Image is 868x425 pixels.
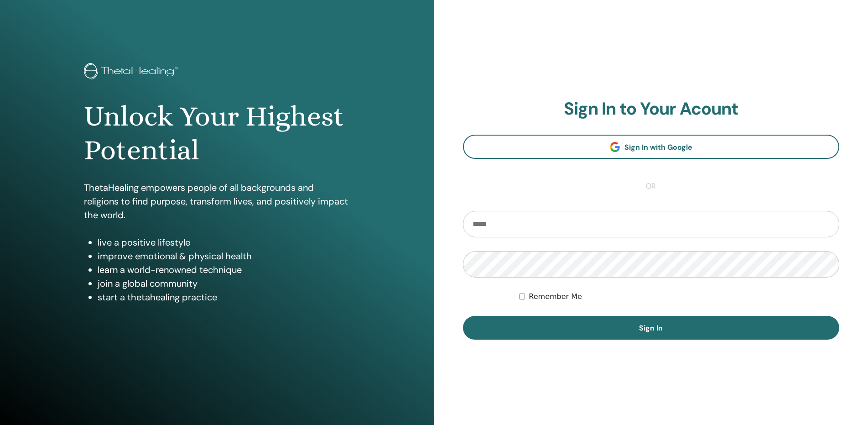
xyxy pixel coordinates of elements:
span: or [641,181,660,192]
button: Sign In [463,316,840,340]
a: Sign In with Google [463,135,840,159]
li: learn a world-renowned technique [98,263,350,277]
li: live a positive lifestyle [98,236,350,249]
span: Sign In [639,323,663,333]
li: start a thetahealing practice [98,290,350,304]
span: Sign In with Google [624,142,692,152]
div: Keep me authenticated indefinitely or until I manually logout [519,291,839,302]
label: Remember Me [529,291,582,302]
p: ThetaHealing empowers people of all backgrounds and religions to find purpose, transform lives, a... [84,181,350,222]
h2: Sign In to Your Acount [463,99,840,120]
li: improve emotional & physical health [98,249,350,263]
li: join a global community [98,277,350,290]
h1: Unlock Your Highest Potential [84,100,350,168]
